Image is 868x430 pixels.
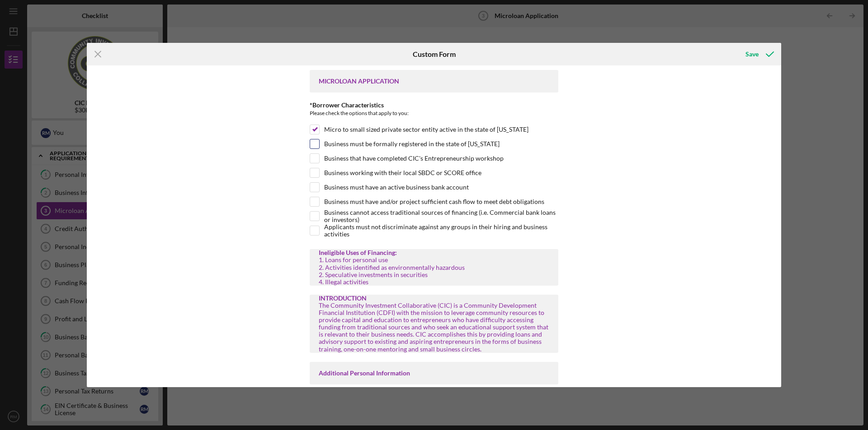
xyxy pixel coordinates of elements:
[736,45,781,63] button: Save
[324,139,500,148] label: Business must be formally registered in the state of [US_STATE]
[310,102,558,109] div: *Borrower Characteristics
[324,183,469,192] label: Business must have an active business bank account
[319,295,549,302] div: INTRODUCTION
[319,370,549,377] div: Additional Personal Information
[324,168,481,177] label: Business working with their local SBDC or SCORE office
[319,78,549,85] div: MICROLOAN APPLICATION
[319,249,549,256] div: Ineligible Uses of Financing:
[324,125,528,134] label: Micro to small sized private sector entity active in the state of [US_STATE]
[310,109,558,120] div: Please check the options that apply to you:
[324,212,558,221] label: Business cannot access traditional sources of financing (i.e. Commercial bank loans or investors)
[324,154,504,163] label: Business that have completed CIC's Entrepreneurship workshop
[319,302,549,353] div: The Community Investment Collaborative (CIC) is a Community Development Financial Institution (CD...
[324,197,544,206] label: Business must have and/or project sufficient cash flow to meet debt obligations
[413,50,456,58] h6: Custom Form
[324,226,558,235] label: Applicants must not discriminate against any groups in their hiring and business activities
[319,256,549,285] div: 1. Loans for personal use 2. Activities identified as environmentally hazardous 2. Speculative in...
[745,45,759,63] div: Save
